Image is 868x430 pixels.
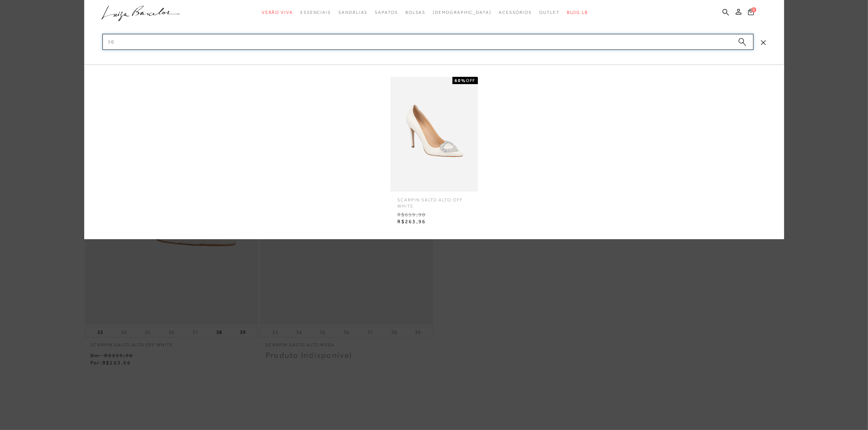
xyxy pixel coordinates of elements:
[746,8,756,18] button: 0
[338,10,367,15] span: Sandálias
[405,6,426,19] a: categoryNavScreenReaderText
[300,10,331,15] span: Essenciais
[405,10,426,15] span: Bolsas
[375,6,398,19] a: categoryNavScreenReaderText
[539,10,560,15] span: Outlet
[567,10,588,15] span: BLOG LB
[375,10,398,15] span: Sapatos
[433,10,491,15] span: [DEMOGRAPHIC_DATA]
[466,78,476,83] span: OFF
[433,6,491,19] a: noSubCategoriesText
[102,34,754,50] input: Buscar.
[539,6,560,19] a: categoryNavScreenReaderText
[499,6,532,19] a: categoryNavScreenReaderText
[392,216,476,227] span: R$263,96
[499,10,532,15] span: Acessórios
[455,78,466,83] strong: 60%
[389,77,480,227] a: SCARPIN SALTO ALTO OFF WHITE 60%OFF SCARPIN SALTO ALTO OFF WHITE R$659,90 R$263,96
[390,77,478,192] img: SCARPIN SALTO ALTO OFF WHITE
[338,6,367,19] a: categoryNavScreenReaderText
[392,209,476,220] span: R$659,90
[262,6,293,19] a: categoryNavScreenReaderText
[751,7,756,12] span: 0
[567,6,588,19] a: BLOG LB
[300,6,331,19] a: categoryNavScreenReaderText
[262,10,293,15] span: Verão Viva
[392,192,476,209] span: SCARPIN SALTO ALTO OFF WHITE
